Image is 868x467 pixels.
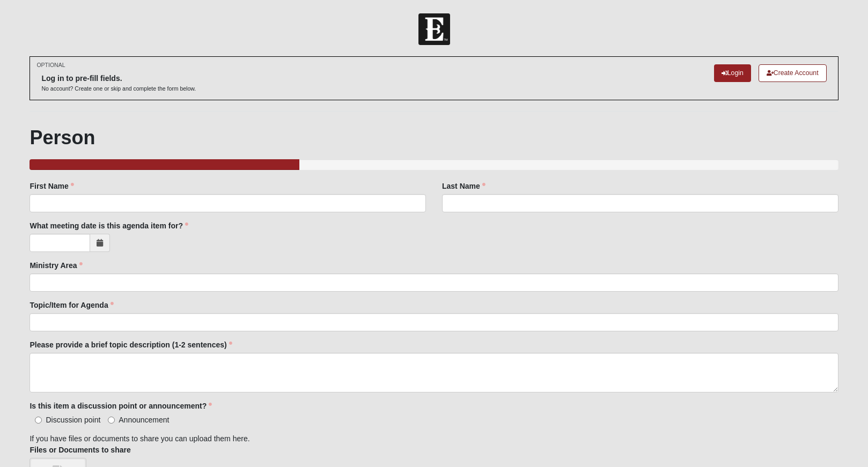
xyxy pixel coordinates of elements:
img: Church of Eleven22 Logo [418,13,450,45]
label: Ministry Area [30,260,82,271]
p: No account? Create one or skip and complete the form below. [41,85,196,93]
input: Discussion point [35,417,42,424]
span: Discussion point [46,416,100,424]
label: What meeting date is this agenda item for? [30,220,188,231]
a: Create Account [759,64,827,82]
a: Login [714,64,751,82]
label: Files or Documents to share [30,444,130,455]
label: Last Name [442,181,486,191]
label: First Name [30,181,73,191]
h6: Log in to pre-fill fields. [41,74,196,83]
small: OPTIONAL [36,61,65,69]
label: Topic/Item for Agenda [30,300,113,310]
label: Please provide a brief topic description (1-2 sentences) [30,339,232,350]
span: Announcement [119,416,169,424]
input: Announcement [108,417,115,424]
h1: Person [30,126,838,149]
label: Is this item a discussion point or announcement? [30,401,212,411]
